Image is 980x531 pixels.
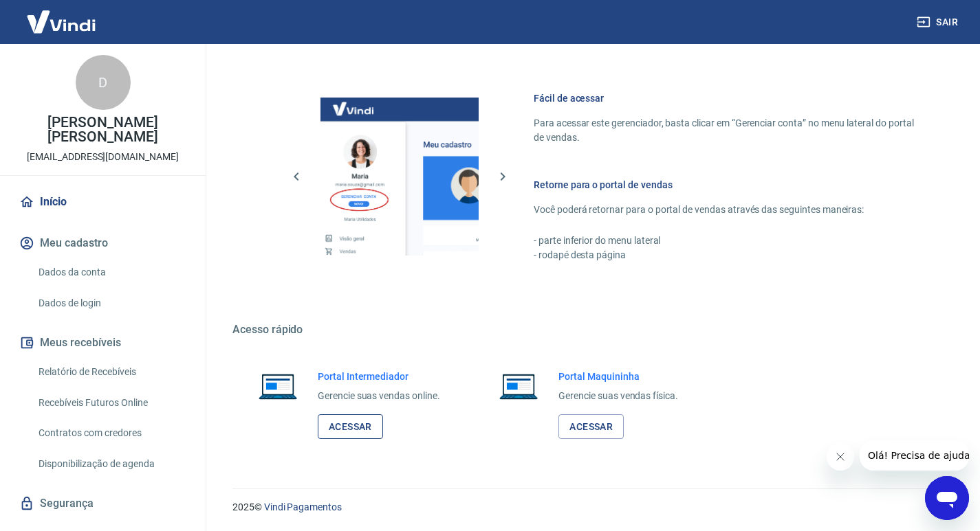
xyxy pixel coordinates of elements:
[558,389,678,403] p: Gerencie suas vendas física.
[318,370,440,383] h6: Portal Intermediador
[318,414,383,440] a: Acessar
[490,370,547,403] img: Imagem de um notebook aberto
[534,178,914,192] h6: Retorne para o portal de vendas
[232,500,947,515] p: 2025 ©
[534,91,914,105] h6: Fácil de acessar
[8,10,116,21] span: Olá! Precisa de ajuda?
[318,389,440,403] p: Gerencie suas vendas online.
[827,443,854,471] iframe: Fechar mensagem
[264,501,342,512] a: Vindi Pagamentos
[17,488,189,519] a: Segurança
[17,1,106,43] img: Vindi
[860,440,969,471] iframe: Mensagem da empresa
[33,419,189,447] a: Contratos com credores
[27,150,179,164] p: [EMAIL_ADDRESS][DOMAIN_NAME]
[558,370,678,383] h6: Portal Maquininha
[11,115,195,144] p: [PERSON_NAME] [PERSON_NAME]
[249,370,307,403] img: Imagem de um notebook aberto
[320,98,479,256] img: Imagem da dashboard mostrando o botão de gerenciar conta na sidebar no lado esquerdo
[76,55,131,110] div: D
[33,258,189,286] a: Dados da conta
[534,116,914,145] p: Para acessar este gerenciador, basta clicar em “Gerenciar conta” no menu lateral do portal de ven...
[33,289,189,317] a: Dados de login
[534,203,914,217] p: Você poderá retornar para o portal de vendas através das seguintes maneiras:
[33,389,189,417] a: Recebíveis Futuros Online
[534,248,914,262] p: - rodapé desta página
[914,10,963,35] button: Sair
[232,323,947,337] h5: Acesso rápido
[17,187,189,217] a: Início
[925,476,969,520] iframe: Botão para abrir a janela de mensagens
[558,414,624,440] a: Acessar
[33,358,189,386] a: Relatório de Recebíveis
[534,234,914,248] p: - parte inferior do menu lateral
[33,450,189,478] a: Disponibilização de agenda
[17,328,189,358] button: Meus recebíveis
[17,228,189,258] button: Meu cadastro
